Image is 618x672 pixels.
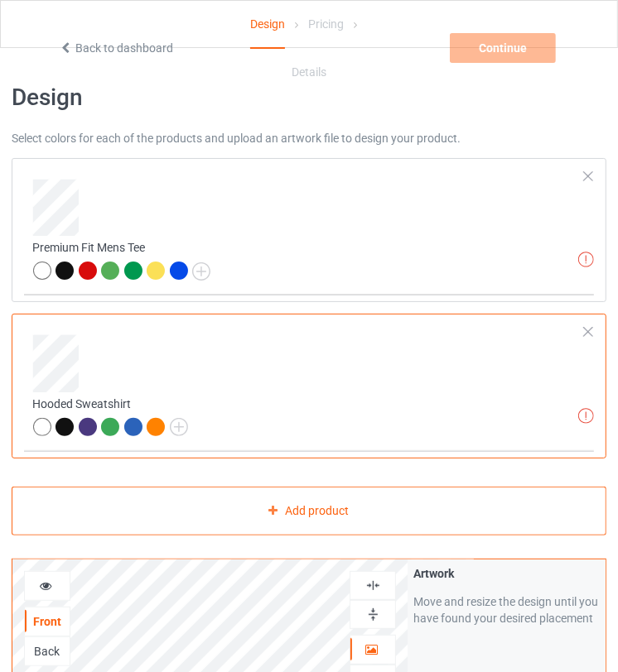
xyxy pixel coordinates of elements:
[12,130,606,146] div: Select colors for each of the products and upload an artwork file to design your product.
[365,578,381,593] img: svg%3E%0A
[365,607,381,622] img: svg%3E%0A
[192,262,210,281] img: svg+xml;base64,PD94bWwgdmVyc2lvbj0iMS4wIiBlbmNvZGluZz0iVVRGLTgiPz4KPHN2ZyB3aWR0aD0iMjJweCIgaGVpZ2...
[33,239,211,279] div: Premium Fit Mens Tee
[12,314,606,458] div: Hooded Sweatshirt
[25,613,70,630] div: Front
[59,41,173,55] a: Back to dashboard
[33,396,188,435] div: Hooded Sweatshirt
[12,487,606,535] div: Add product
[12,158,606,302] div: Premium Fit Mens Tee
[170,418,188,436] img: svg+xml;base64,PD94bWwgdmVyc2lvbj0iMS4wIiBlbmNvZGluZz0iVVRGLTgiPz4KPHN2ZyB3aWR0aD0iMjJweCIgaGVpZ2...
[413,565,600,582] div: Artwork
[308,1,344,47] div: Pricing
[578,252,594,267] img: exclamation icon
[578,408,594,424] img: exclamation icon
[250,1,285,49] div: Design
[292,49,326,95] div: Details
[25,643,70,660] div: Back
[413,593,600,626] div: Move and resize the design until you have found your desired placement
[12,83,606,113] h1: Design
